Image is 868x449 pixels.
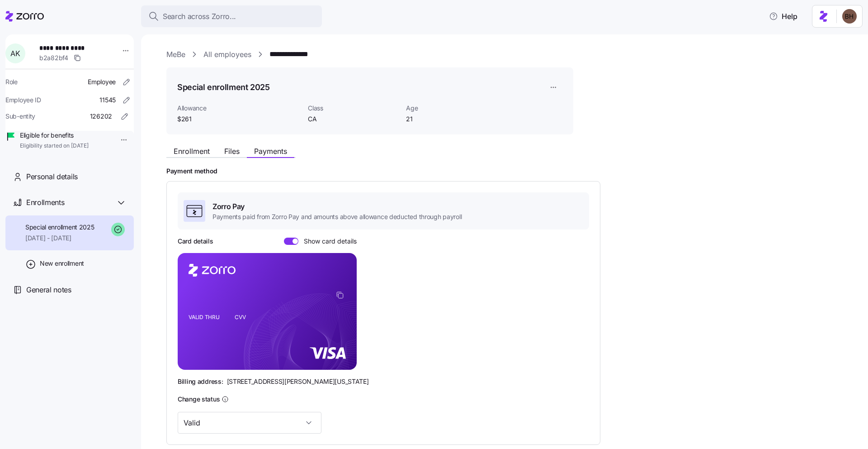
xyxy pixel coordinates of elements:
span: Employee [88,77,116,86]
tspan: VALID THRU [189,314,220,320]
span: New enrollment [40,259,84,268]
span: Payments paid from Zorro Pay and amounts above allowance deducted through payroll [212,212,462,221]
h3: Change status [178,395,220,404]
span: A K [10,50,20,57]
button: copy-to-clipboard [336,291,344,299]
button: Search across Zorro... [141,5,322,27]
h1: Special enrollment 2025 [177,81,270,93]
img: c3c218ad70e66eeb89914ccc98a2927c [842,9,857,24]
span: Show card details [298,238,357,245]
a: MeBe [166,49,185,60]
span: 21 [406,115,497,124]
span: Eligibility started on [DATE] [20,142,89,150]
span: Zorro Pay [212,201,462,212]
span: Enrollments [26,197,64,208]
span: $261 [177,115,301,124]
span: b2a82bf4 [39,53,68,62]
span: Eligible for benefits [20,131,89,140]
span: Search across Zorro... [163,11,236,22]
span: Allowance [177,104,301,113]
span: Class [308,104,399,113]
span: 126202 [90,112,112,121]
span: CA [308,115,399,124]
tspan: CVV [235,314,246,320]
span: Enrollment [174,148,210,155]
span: Sub-entity [5,112,35,121]
span: 11545 [99,96,116,105]
h2: Payment method [166,167,855,176]
span: Employee ID [5,96,41,105]
button: Help [762,7,805,25]
span: Special enrollment 2025 [25,223,94,232]
span: General notes [26,284,71,296]
span: Payments [254,148,287,155]
span: Role [5,77,18,86]
span: [STREET_ADDRESS][PERSON_NAME][US_STATE] [227,377,369,386]
span: Age [406,104,497,113]
span: Billing address: [178,377,223,386]
a: All employees [203,49,251,60]
h3: Card details [178,237,213,246]
span: Personal details [26,171,78,182]
span: [DATE] - [DATE] [25,234,94,243]
span: Help [769,11,797,22]
span: Files [224,148,240,155]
